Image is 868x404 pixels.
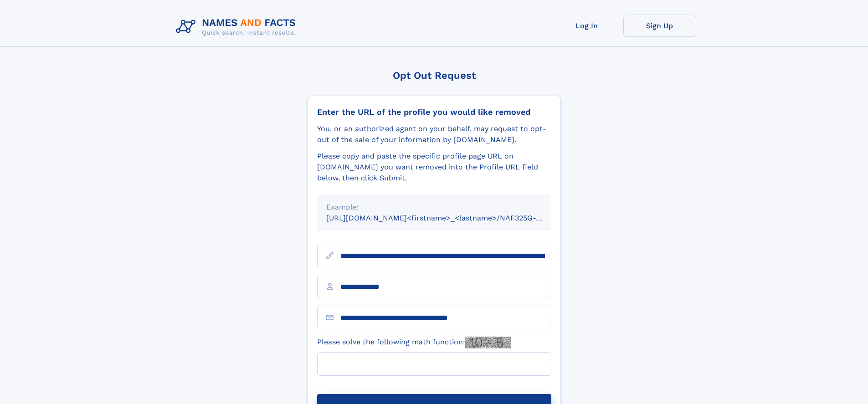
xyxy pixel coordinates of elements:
[317,337,511,348] label: Please solve the following math function:
[326,214,569,222] small: [URL][DOMAIN_NAME]<firstname>_<lastname>/NAF325G-xxxxxxxx
[308,70,561,81] div: Opt Out Request
[317,123,551,145] div: You, or an authorized agent on your behalf, may request to opt-out of the sale of your informatio...
[317,151,551,184] div: Please copy and paste the specific profile page URL on [DOMAIN_NAME] you want removed into the Pr...
[317,107,551,117] div: Enter the URL of the profile you would like removed
[326,202,542,213] div: Example:
[172,15,303,39] img: Logo Names and Facts
[623,15,696,37] a: Sign Up
[550,15,623,37] a: Log In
